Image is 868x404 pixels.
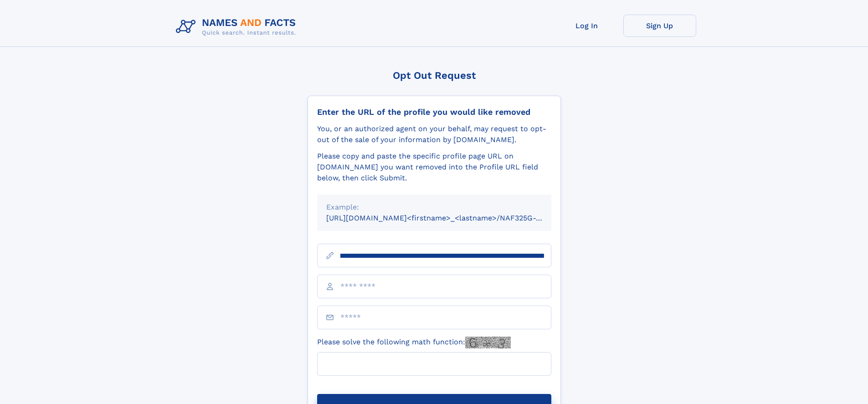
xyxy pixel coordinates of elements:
[317,107,551,117] div: Enter the URL of the profile you would like removed
[623,15,696,37] a: Sign Up
[317,337,511,348] label: Please solve the following math function:
[317,123,551,145] div: You, or an authorized agent on your behalf, may request to opt-out of the sale of your informatio...
[550,15,623,37] a: Log In
[308,70,561,81] div: Opt Out Request
[172,15,303,39] img: Logo Names and Facts
[326,214,569,222] small: [URL][DOMAIN_NAME]<firstname>_<lastname>/NAF325G-xxxxxxxx
[317,151,551,184] div: Please copy and paste the specific profile page URL on [DOMAIN_NAME] you want removed into the Pr...
[326,202,542,213] div: Example:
